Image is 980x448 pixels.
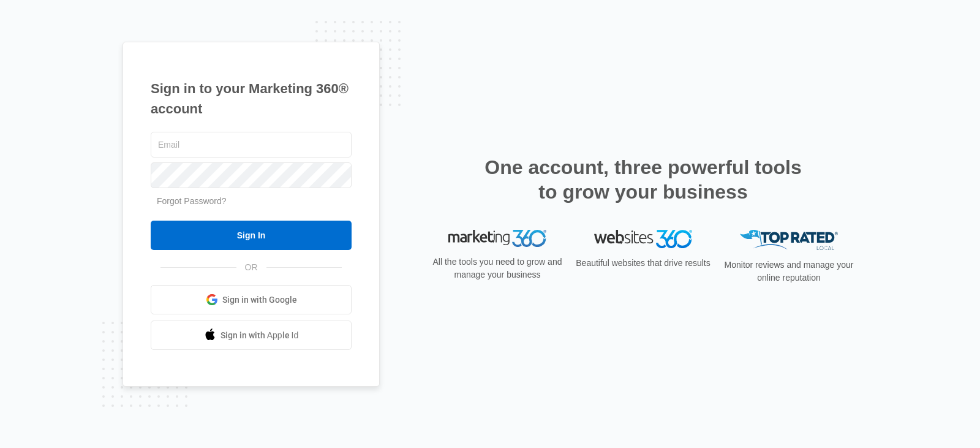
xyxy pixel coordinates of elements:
h1: Sign in to your Marketing 360® account [151,78,352,119]
span: Sign in with Apple Id [221,329,299,342]
p: Monitor reviews and manage your online reputation [720,259,858,284]
input: Email [151,132,352,158]
input: Sign In [151,221,352,250]
img: Websites 360 [594,230,692,248]
span: Sign in with Google [222,294,297,306]
p: Beautiful websites that drive results [575,257,712,270]
a: Forgot Password? [157,196,227,206]
p: All the tools you need to grow and manage your business [429,256,566,281]
a: Sign in with Apple Id [151,321,352,350]
img: Marketing 360 [448,230,546,247]
span: OR [236,261,266,274]
a: Sign in with Google [151,285,352,314]
img: Top Rated Local [740,230,838,250]
h2: One account, three powerful tools to grow your business [481,155,805,204]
